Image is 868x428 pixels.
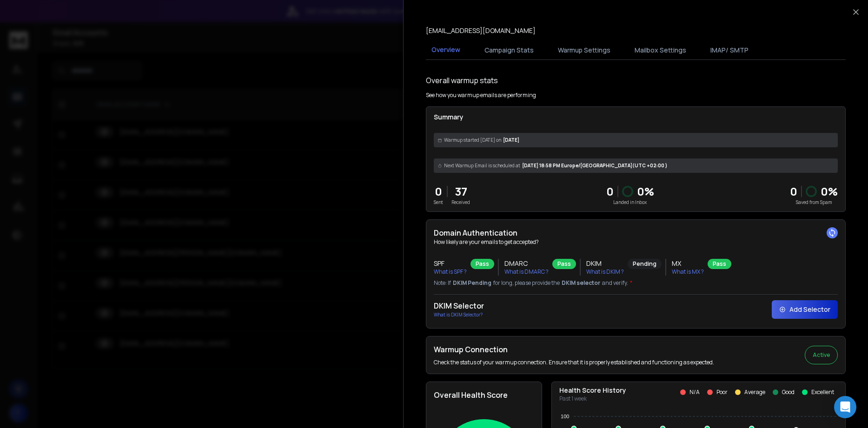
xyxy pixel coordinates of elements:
p: Good [782,388,795,396]
h2: Warmup Connection [434,344,714,355]
p: 37 [451,184,470,199]
p: What is MX ? [672,268,704,276]
span: DKIM selector [562,279,600,287]
span: DKIM Pending [453,279,491,287]
p: Saved from Spam [790,199,838,206]
div: [DATE] [434,133,838,147]
button: Overview [426,40,466,61]
div: Pending [628,259,662,269]
p: What is DKIM Selector? [434,311,484,318]
p: Past 1 week [559,395,626,402]
p: Poor [716,388,728,396]
button: IMAP/ SMTP [705,40,754,60]
p: [EMAIL_ADDRESS][DOMAIN_NAME] [426,26,536,35]
div: Pass [708,259,731,269]
div: Pass [470,259,494,269]
p: 0 [606,184,614,199]
h3: SPF [434,259,467,268]
span: Warmup started [DATE] on [444,137,501,144]
p: Excellent [811,388,834,396]
p: See how you warmup emails are performing [426,92,536,99]
h1: Overall warmup stats [426,75,498,86]
div: Open Intercom Messenger [834,396,856,418]
h3: DKIM [586,259,624,268]
p: 0 % [821,184,838,199]
p: Check the status of your warmup connection. Ensure that it is properly established and functionin... [434,359,714,366]
p: Received [451,199,470,206]
p: Average [744,388,765,396]
h2: Domain Authentication [434,227,838,238]
p: Health Score History [559,386,626,395]
p: How likely are your emails to get accepted? [434,238,838,246]
p: Summary [434,112,838,122]
button: Mailbox Settings [629,40,692,60]
p: What is DKIM ? [586,268,624,276]
p: What is DMARC ? [504,268,549,276]
div: [DATE] 18:58 PM Europe/[GEOGRAPHIC_DATA] (UTC +02:00 ) [434,158,838,173]
p: What is SPF ? [434,268,467,276]
p: 0 % [637,184,654,199]
p: Note: If for long, please provide the and verify. [434,279,838,287]
h2: DKIM Selector [434,300,484,311]
h2: Overall Health Score [434,389,534,401]
button: Warmup Settings [552,40,616,60]
h3: MX [672,259,704,268]
p: 0 [434,184,443,199]
strong: 0 [790,184,797,199]
button: Active [805,346,838,364]
p: Landed in Inbox [606,199,654,206]
button: Add Selector [772,300,838,319]
p: N/A [689,388,700,396]
span: Next Warmup Email is scheduled at [444,162,520,169]
div: Pass [552,259,576,269]
p: Sent [434,199,443,206]
button: Campaign Stats [479,40,539,60]
tspan: 100 [561,414,569,419]
h3: DMARC [504,259,549,268]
